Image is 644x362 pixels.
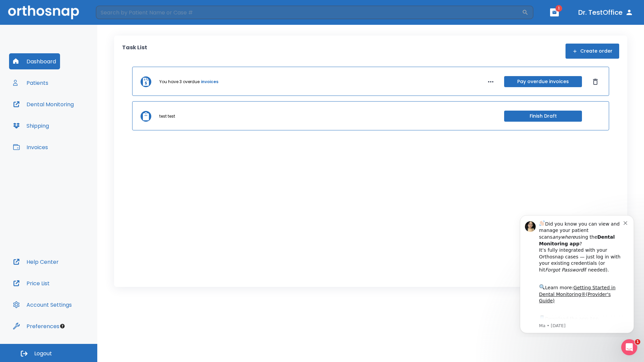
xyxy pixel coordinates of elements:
[9,139,52,155] button: Invoices
[576,6,636,18] button: Dr. TestOffice
[9,297,76,313] button: Account Settings
[504,76,582,87] button: Pay overdue invoices
[159,79,200,85] p: You have 3 overdue
[201,79,218,85] a: invoices
[114,10,119,16] button: Dismiss notification
[122,44,147,59] p: Task List
[9,318,63,334] button: Preferences
[96,6,522,19] input: Search by Patient Name or Case #
[504,111,582,122] button: Finish Draft
[621,339,637,355] iframe: Intercom live chat
[510,209,644,337] iframe: Intercom notifications message
[566,44,619,59] button: Create order
[9,275,54,291] button: Price List
[29,114,114,120] p: Message from Ma, sent 5w ago
[8,5,79,19] img: Orthosnap
[9,118,53,134] button: Shipping
[34,350,52,357] span: Logout
[590,76,601,87] button: Dismiss
[9,96,78,112] button: Dental Monitoring
[9,254,63,270] button: Help Center
[59,323,65,329] div: Tooltip anchor
[29,105,114,139] div: Download the app: | ​ Let us know if you need help getting started!
[555,5,562,12] span: 1
[29,107,89,119] a: App Store
[159,113,175,119] p: test test
[9,75,52,91] button: Patients
[635,339,640,345] span: 1
[9,53,60,69] button: Dashboard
